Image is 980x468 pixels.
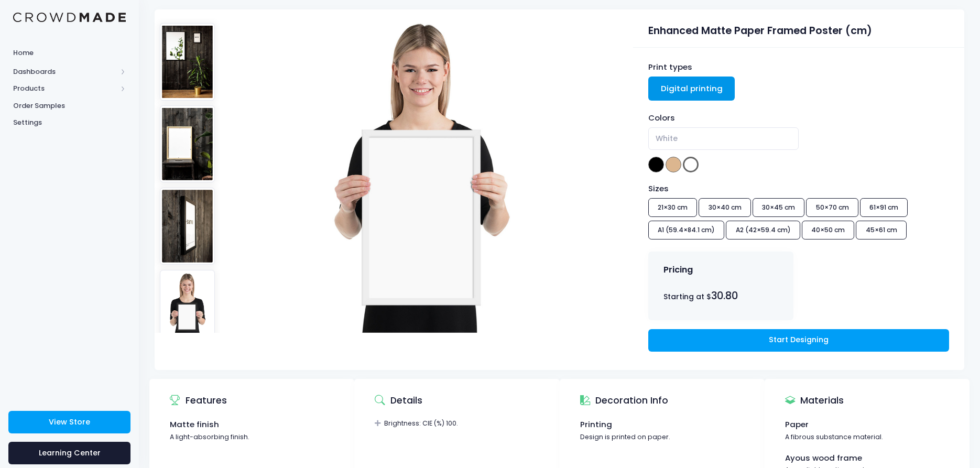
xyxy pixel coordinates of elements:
[785,432,949,442] div: A fibrous substance material.
[13,67,117,77] span: Dashboards
[13,48,126,58] span: Home
[39,448,101,458] span: Learning Center
[8,442,130,464] a: Learning Center
[580,419,744,430] div: Printing
[13,117,126,128] span: Settings
[13,101,126,111] span: Order Samples
[580,386,669,416] div: Decoration Info
[170,419,334,430] div: Matte finish
[375,419,539,429] div: Brightness: CIE (%) 100.
[785,386,844,416] div: Materials
[375,386,422,416] div: Details
[8,411,130,433] a: View Store
[170,386,227,416] div: Features
[13,83,117,94] span: Products
[785,452,949,464] div: Ayous wood frame
[648,127,799,150] span: White
[643,183,876,194] div: Sizes
[580,432,744,442] div: Design is printed on paper.
[648,77,735,101] a: Digital printing
[785,419,949,430] div: Paper
[648,61,949,73] div: Print types
[648,18,949,39] div: Enhanced Matte Paper Framed Poster (cm)
[49,417,90,427] span: View Store
[663,288,778,303] div: Starting at $
[656,133,678,144] span: White
[170,432,334,442] div: A light-absorbing finish.
[663,265,693,275] h4: Pricing
[648,112,949,124] div: Colors
[648,329,949,352] a: Start Designing
[711,289,738,303] span: 30.80
[13,13,126,23] img: Logo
